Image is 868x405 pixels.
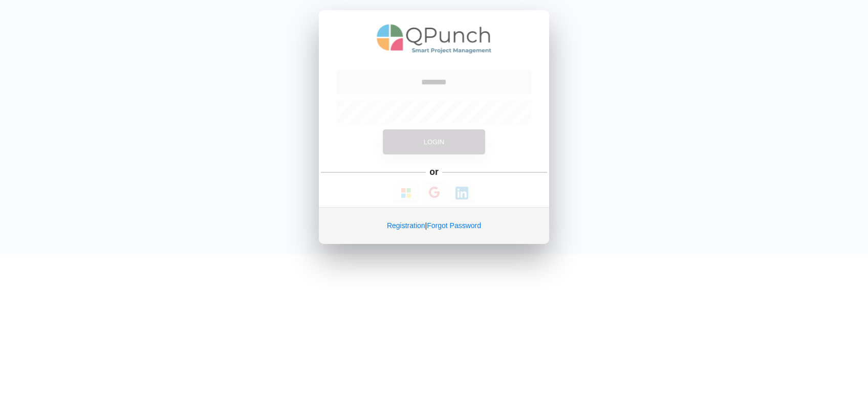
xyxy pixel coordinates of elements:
button: Continue With Google [422,183,447,204]
div: | [319,207,549,244]
img: Loading... [400,187,413,199]
span: Login [424,138,444,146]
button: Continue With LinkedIn [448,183,475,203]
h5: or [428,165,441,179]
img: Loading... [455,187,468,199]
a: Registration [387,221,425,230]
button: Continue With Microsoft Azure [393,183,420,203]
img: QPunch [377,20,492,57]
a: Forgot Password [427,221,481,230]
button: Login [383,129,485,155]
